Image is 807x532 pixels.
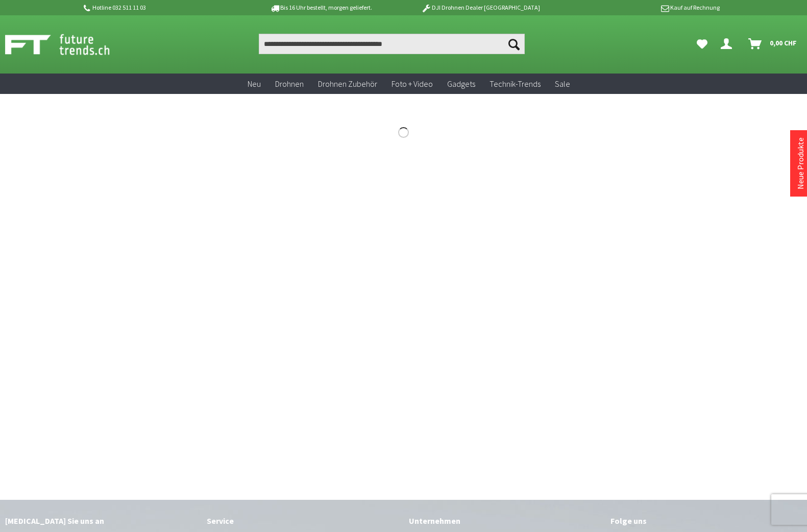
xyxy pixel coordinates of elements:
[692,34,713,54] a: Meine Favoriten
[744,34,802,54] a: Warenkorb
[560,2,720,14] p: Kauf auf Rechnung
[241,2,401,14] p: Bis 16 Uhr bestellt, morgen geliefert.
[490,79,541,89] span: Technik-Trends
[482,74,548,94] a: Technik-Trends
[248,79,261,89] span: Neu
[409,514,600,527] div: Unternehmen
[240,74,268,94] a: Neu
[268,74,311,94] a: Drohnen
[440,74,482,94] a: Gadgets
[610,514,802,527] div: Folge uns
[207,514,398,527] div: Service
[401,2,560,14] p: DJI Drohnen Dealer [GEOGRAPHIC_DATA]
[770,35,797,51] span: 0,00 CHF
[384,74,440,94] a: Foto + Video
[548,74,577,94] a: Sale
[447,79,475,89] span: Gadgets
[717,34,740,54] a: Dein Konto
[5,514,197,527] div: [MEDICAL_DATA] Sie uns an
[311,74,384,94] a: Drohnen Zubehör
[555,79,570,89] span: Sale
[82,2,241,14] p: Hotline 032 511 11 03
[795,137,805,189] a: Neue Produkte
[503,34,525,54] button: Suchen
[392,79,433,89] span: Foto + Video
[275,79,304,89] span: Drohnen
[5,32,132,57] img: Shop Futuretrends - zur Startseite wechseln
[259,34,524,54] input: Produkt, Marke, Kategorie, EAN, Artikelnummer…
[318,79,377,89] span: Drohnen Zubehör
